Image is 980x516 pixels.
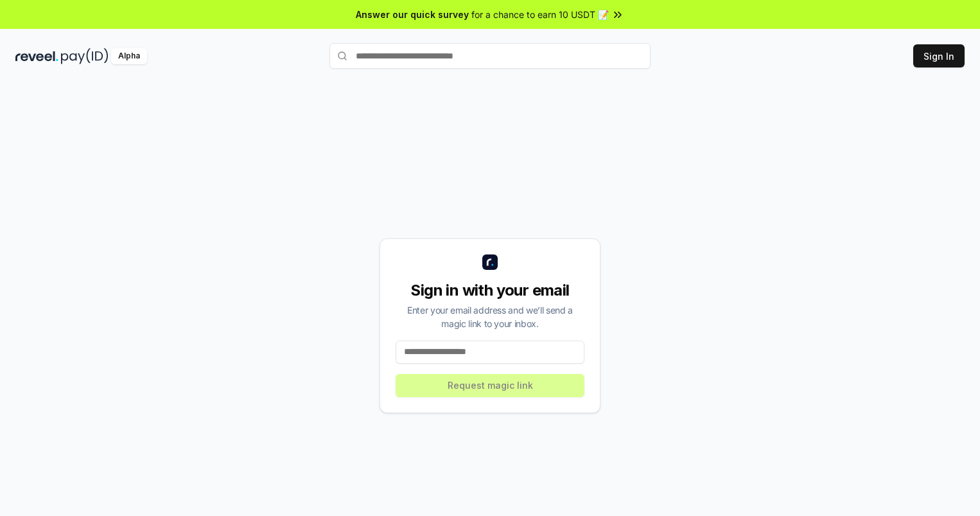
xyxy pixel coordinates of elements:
div: Enter your email address and we’ll send a magic link to your inbox. [396,303,584,330]
span: Answer our quick survey [356,8,469,21]
img: pay_id [61,48,109,64]
div: Alpha [111,48,147,64]
img: logo_small [482,254,498,270]
img: reveel_dark [15,48,58,64]
span: for a chance to earn 10 USDT 📝 [471,8,609,21]
div: Sign in with your email [396,280,584,301]
button: Sign In [913,44,965,67]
